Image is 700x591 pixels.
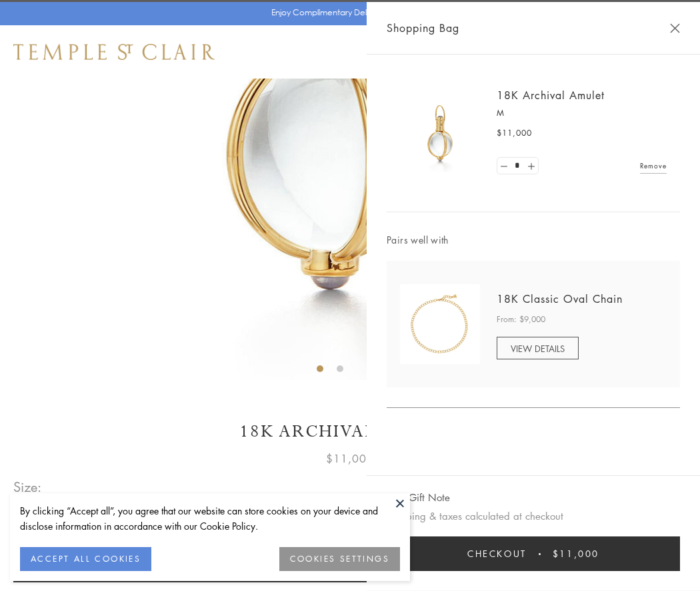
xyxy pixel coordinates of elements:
[670,23,680,33] button: Close Shopping Bag
[497,106,667,120] p: M
[511,342,565,355] span: VIEW DETAILS
[497,126,532,140] span: $11,000
[387,19,459,37] span: Shopping Bag
[20,547,151,571] button: ACCEPT ALL COOKIES
[524,158,537,174] a: Set quantity to 2
[13,44,215,60] img: Temple St. Clair
[387,536,680,571] button: Checkout $11,000
[13,476,43,498] span: Size:
[326,450,374,467] span: $11,000
[279,547,400,571] button: COOKIES SETTINGS
[20,503,400,534] div: By clicking “Accept all”, you agree that our website can store cookies on your device and disclos...
[387,232,680,248] span: Pairs well with
[497,313,545,326] span: From: $9,000
[271,6,423,19] p: Enjoy Complimentary Delivery & Returns
[553,546,599,561] span: $11,000
[497,292,623,306] a: 18K Classic Oval Chain
[400,93,480,173] img: 18K Archival Amulet
[467,546,527,561] span: Checkout
[13,420,687,443] h1: 18K Archival Amulet
[387,489,450,506] button: Add Gift Note
[640,158,667,173] a: Remove
[497,158,511,174] a: Set quantity to 0
[387,508,680,524] p: Shipping & taxes calculated at checkout
[400,284,480,364] img: N88865-OV18
[497,88,605,102] a: 18K Archival Amulet
[497,337,579,359] a: VIEW DETAILS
